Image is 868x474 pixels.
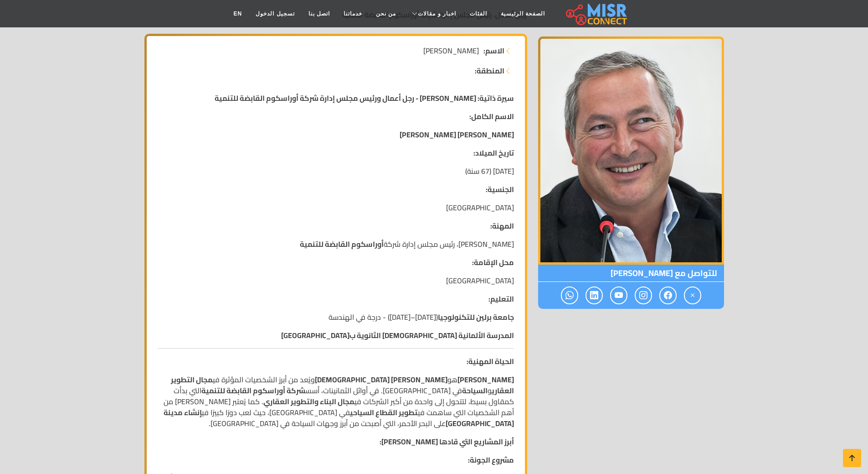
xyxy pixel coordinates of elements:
strong: المنطقة: [475,65,504,76]
strong: [PERSON_NAME] [PERSON_NAME] [400,128,514,141]
a: خدماتنا [337,5,369,22]
strong: تاريخ الميلاد: [473,146,514,160]
p: هو ويُعد من أبرز الشخصيات المؤثرة في و في [GEOGRAPHIC_DATA]. في أوائل الثمانينات، أسس التي بدأت ك... [158,374,514,429]
strong: إنشاء مدينة [GEOGRAPHIC_DATA] [164,406,514,430]
a: الفئات [463,5,494,22]
strong: الحياة المهنية: [467,354,514,368]
img: main.misr_connect [566,2,627,25]
strong: تطوير القطاع السياحي [350,406,418,419]
p: [GEOGRAPHIC_DATA] [158,275,514,286]
strong: محل الإقامة: [472,255,514,269]
strong: التعليم: [488,292,514,306]
strong: مجال التطوير العقاري [171,373,514,397]
strong: السياحة [462,384,488,397]
strong: الجنسية: [486,182,514,196]
strong: المهنة: [490,219,514,233]
a: من نحن [369,5,403,22]
strong: الاسم: [483,45,504,56]
span: للتواصل مع [PERSON_NAME] [538,265,724,282]
strong: [PERSON_NAME] [DEMOGRAPHIC_DATA] [315,373,447,386]
strong: المدرسة الألمانية [DEMOGRAPHIC_DATA] الثانوية ب[GEOGRAPHIC_DATA] [281,328,514,342]
strong: أوراسكوم القابضة للتنمية [300,237,384,251]
a: اتصل بنا [302,5,337,22]
p: [DATE] (67 سنة) [158,166,514,177]
span: اخبار و مقالات [418,10,456,18]
strong: الاسم الكامل: [469,109,514,123]
a: الصفحة الرئيسية [494,5,552,22]
a: اخبار و مقالات [403,5,463,22]
p: ([DATE]–[DATE]) - درجة في الهندسة [158,312,514,323]
a: EN [227,5,249,22]
img: سميح ساويرس [538,36,724,265]
strong: جامعة برلين للتكنولوجيا [438,310,514,324]
strong: مجال البناء والتطوير العقاري [263,395,354,408]
strong: شركة أوراسكوم القابضة للتنمية [201,384,305,397]
strong: مشروع الجونة: [468,453,514,467]
a: تسجيل الدخول [249,5,301,22]
p: [PERSON_NAME]، رئيس مجلس إدارة شركة [158,239,514,250]
strong: أبرز المشاريع التي قادها [PERSON_NAME]: [380,435,514,448]
strong: سيرة ذاتية: [PERSON_NAME] - رجل أعمال ورئيس مجلس إدارة شركة أوراسكوم القابضة للتنمية [215,91,514,105]
strong: [PERSON_NAME] [457,373,514,386]
p: [GEOGRAPHIC_DATA] [158,202,514,213]
span: [PERSON_NAME] [423,45,479,56]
